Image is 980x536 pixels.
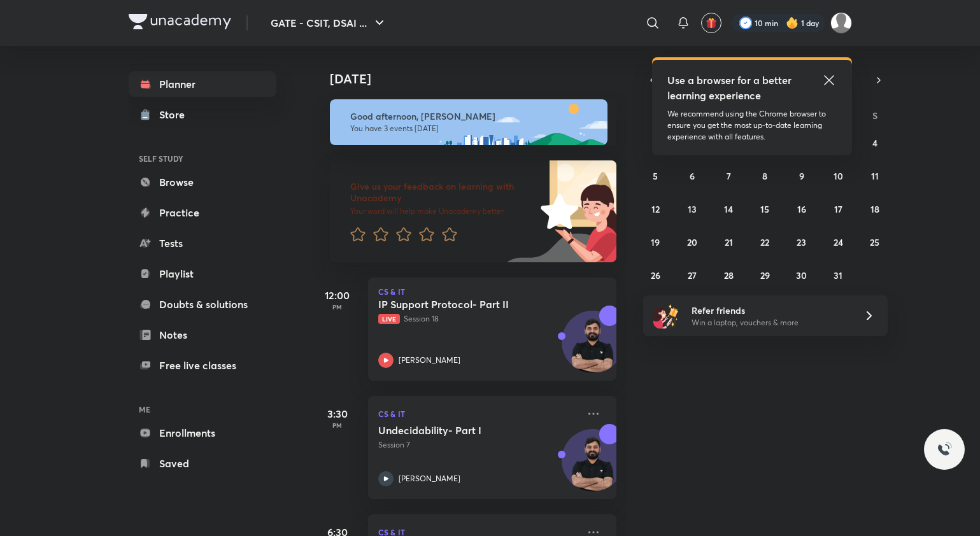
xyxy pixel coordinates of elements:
h6: Good afternoon, [PERSON_NAME] [350,111,596,122]
img: Avatar [562,436,623,497]
a: Enrollments [129,420,276,446]
h6: ME [129,398,276,420]
p: Session 7 [378,439,578,451]
abbr: October 7, 2025 [727,170,731,182]
abbr: October 27, 2025 [688,269,697,281]
button: October 9, 2025 [792,166,812,186]
abbr: October 6, 2025 [690,170,695,182]
button: October 29, 2025 [755,265,775,285]
button: October 13, 2025 [682,199,702,219]
abbr: October 19, 2025 [651,236,660,248]
p: PM [312,303,363,311]
button: October 15, 2025 [755,199,775,219]
abbr: October 15, 2025 [760,203,769,215]
img: Company Logo [129,14,231,29]
button: October 19, 2025 [645,232,665,252]
abbr: October 10, 2025 [834,170,843,182]
img: feedback_image [497,160,616,262]
p: CS & IT [378,406,578,421]
abbr: October 22, 2025 [760,236,769,248]
abbr: October 13, 2025 [688,203,697,215]
button: October 22, 2025 [755,232,775,252]
img: ttu [937,442,952,457]
p: You have 3 events [DATE] [350,123,596,134]
button: avatar [701,13,721,33]
p: Win a laptop, vouchers & more [692,317,848,328]
img: Avatar [562,318,623,379]
abbr: October 18, 2025 [870,203,879,215]
abbr: October 31, 2025 [834,269,842,281]
img: streak [786,17,799,29]
button: October 14, 2025 [718,199,739,219]
abbr: October 30, 2025 [796,269,807,281]
h5: 12:00 [312,288,363,303]
button: October 21, 2025 [718,232,739,252]
button: October 8, 2025 [755,166,775,186]
a: Browse [129,169,276,195]
img: Somya P [830,12,852,34]
h5: Undecidability- Part I [378,424,537,437]
abbr: October 9, 2025 [799,170,804,182]
button: October 6, 2025 [682,166,702,186]
button: October 30, 2025 [792,265,812,285]
p: Your word will help make Unacademy better [350,206,536,216]
abbr: October 14, 2025 [724,203,733,215]
abbr: October 20, 2025 [687,236,697,248]
abbr: October 23, 2025 [797,236,806,248]
abbr: October 29, 2025 [760,269,770,281]
button: October 18, 2025 [865,199,885,219]
button: October 28, 2025 [718,265,739,285]
img: afternoon [330,99,607,145]
p: Session 18 [378,313,578,325]
abbr: October 28, 2025 [724,269,734,281]
h5: Use a browser for a better learning experience [667,73,794,103]
abbr: October 12, 2025 [651,203,660,215]
button: October 5, 2025 [645,166,665,186]
h6: Refer friends [692,304,848,317]
button: October 25, 2025 [865,232,885,252]
p: [PERSON_NAME] [399,473,460,484]
button: October 31, 2025 [828,265,848,285]
abbr: October 26, 2025 [651,269,660,281]
button: GATE - CSIT, DSAI ... [263,10,395,36]
a: Free live classes [129,353,276,378]
button: October 16, 2025 [792,199,812,219]
p: CS & IT [378,288,606,295]
img: check rounded [739,17,752,29]
button: October 27, 2025 [682,265,702,285]
abbr: October 17, 2025 [834,203,842,215]
abbr: October 24, 2025 [834,236,843,248]
img: avatar [706,17,717,29]
abbr: October 8, 2025 [762,170,767,182]
a: Saved [129,451,276,476]
abbr: October 4, 2025 [872,137,877,149]
abbr: October 21, 2025 [725,236,733,248]
p: We recommend using the Chrome browser to ensure you get the most up-to-date learning experience w... [667,108,837,143]
abbr: October 5, 2025 [653,170,658,182]
a: Tests [129,230,276,256]
abbr: October 11, 2025 [871,170,879,182]
a: Doubts & solutions [129,292,276,317]
div: Store [159,107,192,122]
a: Store [129,102,276,127]
button: October 20, 2025 [682,232,702,252]
button: October 4, 2025 [865,132,885,153]
h6: Give us your feedback on learning with Unacademy [350,181,536,204]
h6: SELF STUDY [129,148,276,169]
abbr: Saturday [872,109,877,122]
a: Playlist [129,261,276,286]
button: October 11, 2025 [865,166,885,186]
h5: 3:30 [312,406,363,421]
h4: [DATE] [330,71,629,87]
button: October 10, 2025 [828,166,848,186]
button: October 17, 2025 [828,199,848,219]
abbr: October 25, 2025 [870,236,879,248]
a: Planner [129,71,276,97]
p: PM [312,421,363,429]
img: referral [653,303,679,328]
button: October 23, 2025 [792,232,812,252]
p: [PERSON_NAME] [399,355,460,366]
button: October 7, 2025 [718,166,739,186]
abbr: October 16, 2025 [797,203,806,215]
a: Practice [129,200,276,225]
